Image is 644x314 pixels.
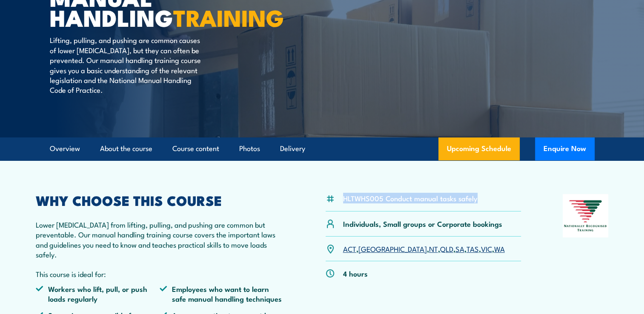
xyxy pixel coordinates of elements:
li: Employees who want to learn safe manual handling techniques [160,284,284,304]
a: Photos [239,137,260,160]
a: Delivery [280,137,305,160]
img: Nationally Recognised Training logo. [563,194,609,237]
p: Lifting, pulling, and pushing are common causes of lower [MEDICAL_DATA], but they can often be pr... [50,35,205,94]
h2: WHY CHOOSE THIS COURSE [36,194,284,206]
a: Course content [172,137,219,160]
p: This course is ideal for: [36,269,284,279]
p: , , , , , , , [343,244,505,254]
a: [GEOGRAPHIC_DATA] [358,243,427,254]
a: ACT [343,243,356,254]
button: Enquire Now [535,137,595,160]
li: HLTWHS005 Conduct manual tasks safely [343,193,478,203]
p: 4 hours [343,268,368,278]
a: VIC [481,243,492,254]
a: NT [429,243,438,254]
p: Lower [MEDICAL_DATA] from lifting, pulling, and pushing are common but preventable. Our manual ha... [36,220,284,260]
a: TAS [467,243,479,254]
a: WA [494,243,505,254]
a: SA [455,243,464,254]
li: Workers who lift, pull, or push loads regularly [36,284,160,304]
a: Overview [50,137,80,160]
a: About the course [100,137,152,160]
p: Individuals, Small groups or Corporate bookings [343,219,502,228]
a: QLD [440,243,453,254]
a: Upcoming Schedule [438,137,520,160]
